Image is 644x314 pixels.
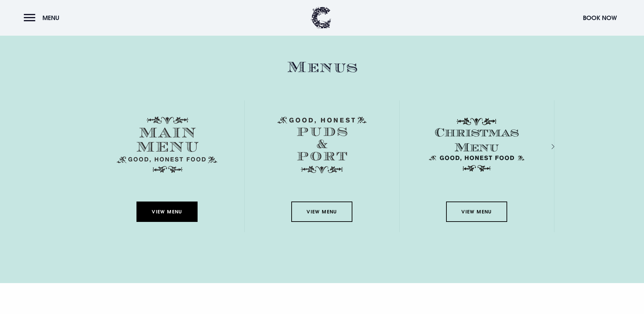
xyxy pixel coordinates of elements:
button: Book Now [579,11,620,25]
a: View Menu [136,202,198,222]
img: Menu puds and port [277,117,367,174]
div: Next slide [542,142,549,152]
img: Menu main menu [117,117,217,173]
a: View Menu [446,202,507,222]
h2: Menus [90,58,554,76]
span: Menu [42,14,59,22]
img: Christmas Menu SVG [426,117,527,173]
button: Menu [24,11,63,25]
a: View Menu [291,202,352,222]
img: Clandeboye Lodge [311,7,331,29]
